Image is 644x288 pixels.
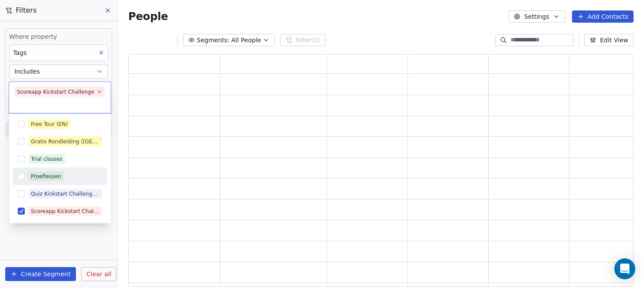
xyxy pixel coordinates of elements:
div: Suggestions [13,46,107,220]
div: Scoreapp Kickstart Challenge [17,88,94,96]
div: Proeflessen [31,173,61,180]
div: Trial classes [31,155,62,163]
div: Quiz Kickstart Challenge 1 [31,190,99,198]
div: Gratis Rondleiding ([GEOGRAPHIC_DATA]) [31,138,99,146]
div: Scoreapp Kickstart Challenge [31,207,99,215]
div: Free Tour (EN) [31,120,68,128]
